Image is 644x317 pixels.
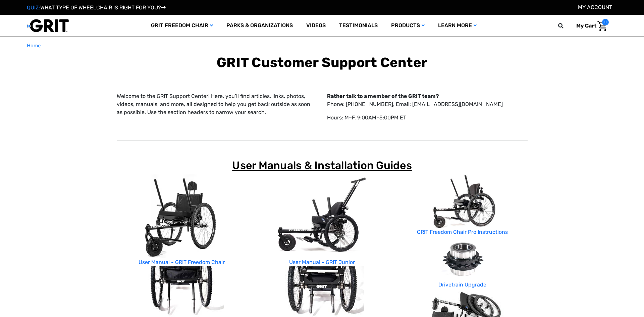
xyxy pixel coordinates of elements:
span: Home [27,43,41,49]
a: Account [578,4,612,10]
a: QUIZ:WHAT TYPE OF WHEELCHAIR IS RIGHT FOR YOU? [27,4,166,11]
a: User Manual - GRIT Freedom Chair [139,259,225,265]
p: Welcome to the GRIT Support Center! Here, you’ll find articles, links, photos, videos, manuals, a... [117,92,317,116]
p: Hours: M–F, 9:00AM–5:00PM ET [327,114,528,122]
img: Cart [597,21,607,31]
nav: Breadcrumb [27,42,617,50]
img: GRIT All-Terrain Wheelchair and Mobility Equipment [27,19,69,33]
span: 0 [602,19,609,25]
a: User Manual - GRIT Junior [289,259,355,265]
a: Videos [300,15,332,37]
span: User Manuals & Installation Guides [232,159,412,172]
a: Testimonials [332,15,384,37]
span: My Cart [576,22,596,29]
a: GRIT Freedom Chair [144,15,220,37]
p: Phone: [PHONE_NUMBER], Email: [EMAIL_ADDRESS][DOMAIN_NAME] [327,92,528,108]
input: Search [561,19,571,33]
a: Cart with 0 items [571,19,609,33]
strong: Rather talk to a member of the GRIT team? [327,93,439,99]
b: GRIT Customer Support Center [217,55,427,70]
a: Parks & Organizations [220,15,300,37]
a: Learn More [431,15,483,37]
a: Products [384,15,431,37]
a: GRIT Freedom Chair Pro Instructions [417,229,508,235]
span: QUIZ: [27,4,40,11]
a: Home [27,42,41,50]
a: Drivetrain Upgrade [438,281,486,288]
